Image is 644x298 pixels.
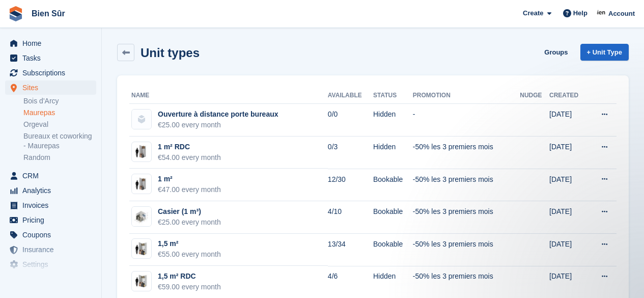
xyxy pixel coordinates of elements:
[22,198,83,212] span: Invoices
[23,153,96,162] a: Random
[373,104,413,137] td: Hidden
[540,44,572,61] a: Groups
[27,5,69,22] a: Bien Sûr
[549,201,588,234] td: [DATE]
[23,96,96,106] a: Bois d'Arcy
[132,110,151,129] img: blank-unit-type-icon-ffbac7b88ba66c5e286b0e438baccc4b9c83835d4c34f86887a83fc20ec27e7b.svg
[5,169,96,183] a: menu
[413,88,520,104] th: Promotion
[22,169,83,183] span: CRM
[158,249,221,260] div: €55.00 every month
[23,120,96,129] a: Orgeval
[520,88,549,104] th: Nudge
[373,234,413,266] td: Bookable
[158,271,221,282] div: 1,5 m² RDC
[5,66,96,80] a: menu
[22,257,83,272] span: Settings
[5,80,96,95] a: menu
[549,88,588,104] th: Created
[5,198,96,212] a: menu
[328,104,373,137] td: 0/0
[5,272,96,286] a: menu
[328,234,373,266] td: 13/34
[328,201,373,234] td: 4/10
[373,201,413,234] td: Bookable
[523,8,543,18] span: Create
[158,238,221,249] div: 1,5 m²
[549,104,588,137] td: [DATE]
[22,80,83,95] span: Sites
[608,9,635,19] span: Account
[158,174,221,184] div: 1 m²
[413,201,520,234] td: -50% les 3 premiers mois
[141,46,200,60] h2: Unit types
[22,228,83,242] span: Coupons
[328,137,373,169] td: 0/3
[132,207,151,226] img: locker%201m3.jpg
[5,257,96,272] a: menu
[413,169,520,201] td: -50% les 3 premiers mois
[413,234,520,266] td: -50% les 3 premiers mois
[22,36,83,50] span: Home
[5,228,96,242] a: menu
[5,36,96,50] a: menu
[22,66,83,80] span: Subscriptions
[413,104,520,137] td: -
[22,272,83,286] span: Capital
[5,51,96,65] a: menu
[549,169,588,201] td: [DATE]
[5,213,96,227] a: menu
[23,131,96,151] a: Bureaux et coworking - Maurepas
[413,137,520,169] td: -50% les 3 premiers mois
[158,152,221,163] div: €54.00 every month
[597,8,607,18] img: Asmaa Habri
[22,183,83,198] span: Analytics
[22,242,83,257] span: Insurance
[573,8,587,18] span: Help
[5,183,96,198] a: menu
[22,51,83,65] span: Tasks
[129,88,328,104] th: Name
[158,120,278,130] div: €25.00 every month
[549,137,588,169] td: [DATE]
[373,137,413,169] td: Hidden
[158,206,221,217] div: Casier (1 m³)
[132,274,151,289] img: box-1,5m2.jpg
[373,88,413,104] th: Status
[132,177,151,192] img: box-1m2.jpg
[158,217,221,228] div: €25.00 every month
[132,241,151,256] img: box-1,5m2.jpg
[22,213,83,227] span: Pricing
[549,234,588,266] td: [DATE]
[5,242,96,257] a: menu
[580,44,629,61] a: + Unit Type
[328,88,373,104] th: Available
[158,142,221,152] div: 1 m² RDC
[328,169,373,201] td: 12/30
[158,109,278,120] div: Ouverture à distance porte bureaux
[23,108,96,118] a: Maurepas
[158,282,221,292] div: €59.00 every month
[132,144,151,159] img: box-1m2.jpg
[158,184,221,195] div: €47.00 every month
[8,6,23,21] img: stora-icon-8386f47178a22dfd0bd8f6a31ec36ba5ce8667c1dd55bd0f319d3a0aa187defe.svg
[373,169,413,201] td: Bookable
